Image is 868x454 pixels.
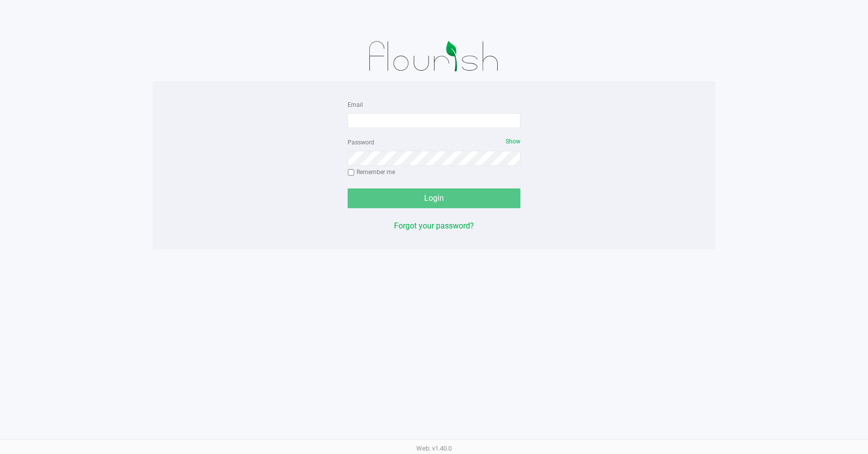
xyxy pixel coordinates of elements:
span: Web: v1.40.0 [416,445,452,452]
button: Forgot your password? [394,220,474,232]
input: Remember me [348,169,355,176]
label: Remember me [348,168,395,177]
label: Email [348,100,363,109]
label: Password [348,138,374,147]
span: Show [506,138,520,145]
